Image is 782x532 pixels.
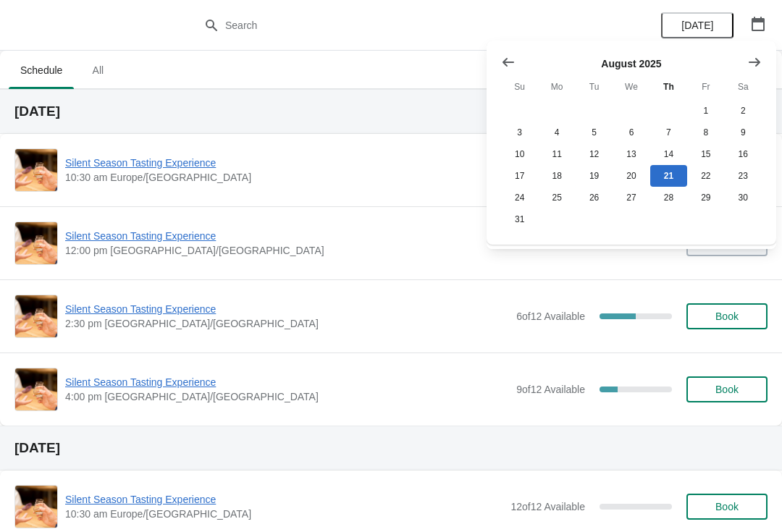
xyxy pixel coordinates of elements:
h2: [DATE] [14,441,768,455]
span: All [80,57,116,83]
button: Friday August 8 2025 [687,122,724,143]
button: Saturday August 9 2025 [725,122,762,143]
button: Wednesday August 27 2025 [613,187,649,208]
img: Silent Season Tasting Experience | | 4:00 pm Europe/London [15,368,57,410]
button: Tuesday August 5 2025 [576,122,613,143]
button: Book [686,376,768,402]
button: Book [686,494,768,520]
input: Search [224,12,586,38]
span: 10:30 am Europe/[GEOGRAPHIC_DATA] [65,507,503,521]
img: Silent Season Tasting Experience | | 10:30 am Europe/London [15,486,57,528]
button: Friday August 29 2025 [687,187,724,208]
button: Sunday August 31 2025 [501,208,538,230]
span: [DATE] [681,20,713,31]
button: Show previous month, July 2025 [495,49,521,75]
span: 4:00 pm [GEOGRAPHIC_DATA]/[GEOGRAPHIC_DATA] [65,389,509,404]
button: Sunday August 17 2025 [501,165,538,187]
span: Book [715,311,739,322]
button: Tuesday August 19 2025 [576,165,613,187]
th: Thursday [650,74,687,100]
span: Silent Season Tasting Experience [65,492,503,507]
button: Tuesday August 26 2025 [576,187,613,208]
h2: [DATE] [14,104,768,119]
img: Silent Season Tasting Experience | | 2:30 pm Europe/London [15,295,57,337]
button: Wednesday August 13 2025 [613,143,649,165]
button: Show next month, September 2025 [741,49,768,75]
button: Monday August 18 2025 [538,165,575,187]
button: Tuesday August 12 2025 [576,143,613,165]
span: Book [715,501,739,512]
span: Book [715,384,739,395]
button: Monday August 11 2025 [538,143,575,165]
button: Thursday August 7 2025 [650,122,687,143]
span: Silent Season Tasting Experience [65,156,503,170]
span: 6 of 12 Available [516,311,585,322]
span: 9 of 12 Available [516,384,585,395]
span: 12:00 pm [GEOGRAPHIC_DATA]/[GEOGRAPHIC_DATA] [65,243,509,258]
button: Thursday August 28 2025 [650,187,687,208]
button: Monday August 25 2025 [538,187,575,208]
th: Saturday [725,74,762,100]
button: Sunday August 10 2025 [501,143,538,165]
button: Friday August 1 2025 [687,100,724,122]
button: Monday August 4 2025 [538,122,575,143]
button: Book [686,303,768,329]
span: Silent Season Tasting Experience [65,302,509,316]
button: Wednesday August 6 2025 [613,122,649,143]
button: Thursday August 14 2025 [650,143,687,165]
span: 2:30 pm [GEOGRAPHIC_DATA]/[GEOGRAPHIC_DATA] [65,316,509,331]
button: Friday August 22 2025 [687,165,724,187]
span: Silent Season Tasting Experience [65,375,509,389]
button: [DATE] [661,12,733,38]
button: Friday August 15 2025 [687,143,724,165]
img: Silent Season Tasting Experience | | 12:00 pm Europe/London [15,222,57,264]
th: Tuesday [576,74,613,100]
span: 12 of 12 Available [510,501,585,512]
img: Silent Season Tasting Experience | | 10:30 am Europe/London [15,149,57,191]
button: Today Thursday August 21 2025 [650,165,687,187]
button: Wednesday August 20 2025 [613,165,649,187]
th: Monday [538,74,575,100]
th: Sunday [501,74,538,100]
th: Wednesday [613,74,649,100]
th: Friday [687,74,724,100]
button: Saturday August 23 2025 [725,165,762,187]
span: Schedule [9,57,74,83]
button: Sunday August 3 2025 [501,122,538,143]
button: Saturday August 30 2025 [725,187,762,208]
span: Silent Season Tasting Experience [65,229,509,243]
span: 10:30 am Europe/[GEOGRAPHIC_DATA] [65,170,503,185]
button: Saturday August 16 2025 [725,143,762,165]
button: Saturday August 2 2025 [725,100,762,122]
button: Sunday August 24 2025 [501,187,538,208]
